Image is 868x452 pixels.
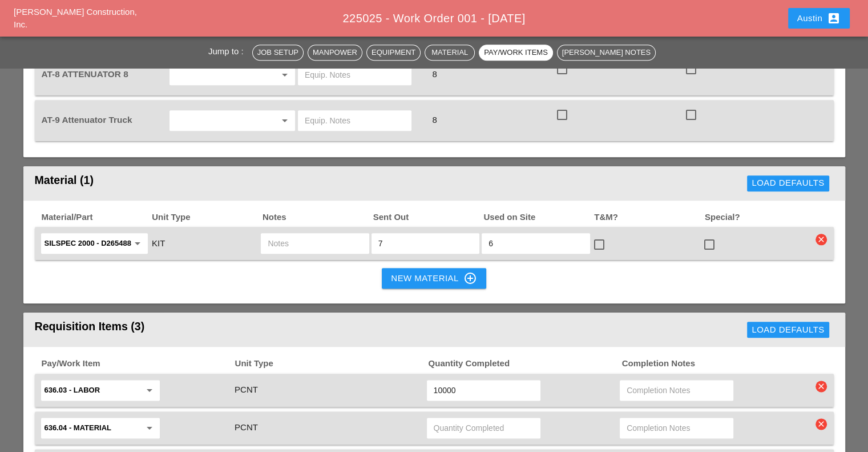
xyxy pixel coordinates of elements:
i: clear [815,234,827,245]
input: Used on Site [488,234,583,253]
i: control_point [463,271,477,285]
span: Jump to : [208,46,248,56]
span: 225025 - Work Order 001 - [DATE] [343,12,526,25]
button: Job Setup [252,45,304,61]
button: Load Defaults [747,322,829,338]
i: arrow_drop_down [143,383,156,397]
span: T&M? [593,211,704,224]
div: Material (1) [35,172,418,195]
span: PCNT [235,422,258,432]
i: clear [815,418,827,430]
input: Notes [268,234,362,253]
input: Quantity Completed [434,381,534,399]
button: Load Defaults [747,175,829,191]
a: [PERSON_NAME] Construction, Inc. [14,7,137,30]
span: Completion Notes [621,357,814,370]
input: Completion Notes [627,419,726,437]
div: New Material [391,271,477,285]
input: Silspec 2000 - D265488 [45,234,128,253]
i: clear [815,381,827,392]
button: Material [425,45,475,61]
span: PCNT [235,385,258,394]
div: Equipment [372,47,415,58]
input: Sent Out [378,234,473,253]
span: 8 [427,69,441,79]
span: AT-9 Attenuator Truck [42,115,132,125]
input: 636.03 - LABOR [45,381,140,399]
button: [PERSON_NAME] Notes [557,45,656,61]
button: Equipment [366,45,421,61]
div: Requisition Items (3) [35,318,444,341]
button: New Material [382,268,486,289]
i: arrow_drop_down [278,114,292,127]
span: Material/Part [41,211,151,224]
input: 636.04 - MATERIAL [45,419,140,437]
input: Equip. Notes [305,111,405,130]
div: Austin [797,11,841,25]
span: Unit Type [234,357,427,370]
div: Material [430,47,470,58]
button: Pay/Work Items [479,45,552,61]
i: arrow_drop_down [131,237,144,250]
i: account_box [827,11,841,25]
span: Pay/Work Item [41,357,234,370]
i: arrow_drop_down [278,68,292,82]
div: Load Defaults [752,177,824,190]
span: Quantity Completed [427,357,621,370]
span: Unit Type [151,211,261,224]
span: KIT [152,238,165,248]
span: Notes [261,211,372,224]
input: Equip. Notes [305,66,405,84]
div: Manpower [313,47,357,58]
input: Completion Notes [627,381,726,399]
span: 8 [427,115,441,125]
div: Load Defaults [752,323,824,337]
button: Austin [788,8,850,29]
input: Quantity Completed [434,419,534,437]
div: Pay/Work Items [484,47,547,58]
span: Used on Site [482,211,593,224]
i: arrow_drop_down [143,421,156,435]
div: Job Setup [257,47,298,58]
span: Special? [704,211,814,224]
div: [PERSON_NAME] Notes [562,47,651,58]
span: Sent Out [372,211,483,224]
button: Manpower [308,45,362,61]
span: AT-8 ATTENUATOR 8 [42,69,128,79]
